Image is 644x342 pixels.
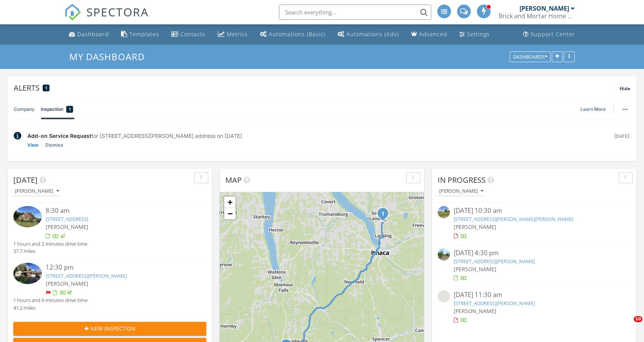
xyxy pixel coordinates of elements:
[168,27,209,42] a: Contacts
[180,30,206,38] div: Contacts
[215,27,251,42] a: Metrics
[257,27,328,42] a: Automations (Basic)
[622,109,628,110] img: ellipsis-632cfdd7c38ec3a7d453.svg
[46,272,127,279] a: [STREET_ADDRESS][PERSON_NAME]
[77,30,109,38] div: Dashboard
[45,141,63,149] a: Dismiss
[27,133,91,139] span: Add-on Service Request
[499,12,575,20] div: Brick and Mortar Home Services
[634,316,642,322] span: 10
[520,5,569,12] div: [PERSON_NAME]
[454,258,535,265] a: [STREET_ADDRESS][PERSON_NAME]
[41,99,73,119] a: Inspection
[13,206,42,227] img: 9351685%2Fcover_photos%2FRUR3Ubxovim6BAF7MhET%2Fsmall.jpg
[454,223,496,230] span: [PERSON_NAME]
[13,206,206,255] a: 8:30 am [STREET_ADDRESS] [PERSON_NAME] 1 hours and 2 minutes drive time 37.7 miles
[454,307,496,315] span: [PERSON_NAME]
[129,30,159,38] div: Templates
[531,30,575,38] div: Support Center
[27,141,38,149] a: View
[224,197,236,208] a: Zoom in
[269,30,325,38] div: Automations (Basic)
[438,248,631,282] a: [DATE] 4:30 pm [STREET_ADDRESS][PERSON_NAME] [PERSON_NAME]
[438,206,631,240] a: [DATE] 10:30 am [STREET_ADDRESS][PERSON_NAME][PERSON_NAME] [PERSON_NAME]
[346,30,399,38] div: Automations (Adv)
[438,186,485,197] button: [PERSON_NAME]
[467,30,490,38] div: Settings
[15,189,59,194] div: [PERSON_NAME]
[69,105,71,113] span: 1
[620,85,630,92] span: Hide
[224,208,236,219] a: Zoom out
[419,30,447,38] div: Advanced
[118,27,162,42] a: Templates
[227,30,248,38] div: Metrics
[438,206,450,218] img: streetview
[510,51,551,62] button: Dashboards
[438,175,486,185] span: In Progress
[225,175,242,185] span: Map
[13,297,88,304] div: 1 hours and 6 minutes drive time
[520,27,578,42] a: Support Center
[335,27,402,42] a: Automations (Advanced)
[438,290,631,324] a: [DATE] 11:30 am [STREET_ADDRESS][PERSON_NAME] [PERSON_NAME]
[513,54,547,59] div: Dashboards
[454,216,573,222] a: [STREET_ADDRESS][PERSON_NAME][PERSON_NAME]
[46,206,190,216] div: 8:30 am
[14,83,620,93] div: Alerts
[439,189,483,194] div: [PERSON_NAME]
[618,316,636,334] iframe: Intercom live chat
[383,213,387,218] div: 80 Triphammer Terrace, Ithaca, NY 14850
[45,85,47,91] span: 1
[454,248,615,258] div: [DATE] 4:30 pm
[14,132,21,140] img: info-2c025b9f2229fc06645a.svg
[454,290,615,300] div: [DATE] 11:30 am
[613,132,630,149] div: [DATE]
[13,322,206,336] button: New Inspection
[91,324,135,332] span: New Inspection
[13,304,88,312] div: 41.2 miles
[13,240,88,248] div: 1 hours and 2 minutes drive time
[408,27,450,42] a: Advanced
[64,4,81,21] img: The Best Home Inspection Software - Spectora
[279,5,431,20] input: Search everything...
[456,27,493,42] a: Settings
[13,263,42,284] img: 9330645%2Fcover_photos%2F7LLyjATCCLnSCp9E3tI4%2Fsmall.jpg
[27,132,607,140] div: for [STREET_ADDRESS][PERSON_NAME] address on [DATE]
[46,263,190,272] div: 12:30 pm
[454,300,535,307] a: [STREET_ADDRESS][PERSON_NAME]
[86,4,149,20] span: SPECTORA
[14,99,35,119] a: Company
[46,216,88,222] a: [STREET_ADDRESS]
[381,211,384,217] i: 1
[13,175,38,185] span: [DATE]
[454,265,496,273] span: [PERSON_NAME]
[438,290,450,302] img: streetview
[580,105,610,113] a: Learn More
[66,27,112,42] a: Dashboard
[69,50,151,63] a: My Dashboard
[454,206,615,216] div: [DATE] 10:30 am
[13,186,61,197] button: [PERSON_NAME]
[64,10,149,26] a: SPECTORA
[438,248,450,260] img: streetview
[13,248,88,255] div: 37.7 miles
[46,223,88,230] span: [PERSON_NAME]
[46,280,88,287] span: [PERSON_NAME]
[13,263,206,312] a: 12:30 pm [STREET_ADDRESS][PERSON_NAME] [PERSON_NAME] 1 hours and 6 minutes drive time 41.2 miles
